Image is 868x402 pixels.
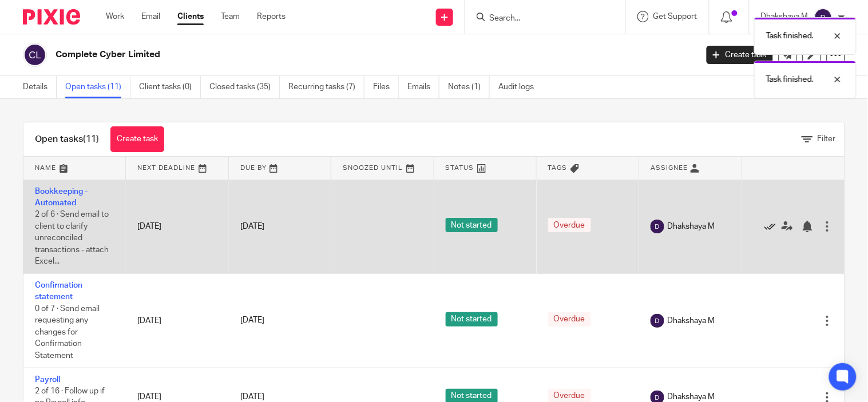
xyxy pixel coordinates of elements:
span: Dhakshaya M [667,221,715,232]
a: Open tasks (11) [65,76,130,98]
span: (11) [83,134,99,144]
span: Overdue [548,312,591,327]
p: Task finished. [766,30,814,42]
span: 0 of 7 · Send email requesting any changes for Confirmation Statement [35,305,100,360]
span: Status [446,165,474,171]
img: Pixie [23,9,80,25]
a: Email [141,11,160,22]
span: Tags [548,165,568,171]
a: Create task [110,126,164,152]
a: Recurring tasks (7) [288,76,364,98]
span: Snoozed Until [343,165,403,171]
span: [DATE] [240,222,264,230]
span: 2 of 6 · Send email to client to clarify unreconciled transactions - attach Excel... [35,210,109,265]
a: Confirmation statement [35,281,82,301]
span: Overdue [548,218,591,232]
a: Mark as done [764,221,782,232]
h1: Open tasks [35,133,99,145]
a: Emails [407,76,439,98]
a: Closed tasks (35) [209,76,280,98]
a: Reports [257,11,286,22]
img: svg%3E [23,43,47,67]
a: Files [373,76,399,98]
span: Dhakshaya M [667,315,715,327]
a: Team [221,11,240,22]
td: [DATE] [126,274,228,368]
a: Details [23,76,57,98]
span: Not started [446,218,498,232]
img: svg%3E [651,220,664,233]
p: Task finished. [766,74,814,85]
a: Payroll [35,376,60,384]
span: Filter [818,135,836,143]
a: Client tasks (0) [139,76,201,98]
a: Work [106,11,124,22]
h2: Complete Cyber Limited [56,49,562,61]
span: Not started [446,312,498,327]
img: svg%3E [814,8,833,26]
a: Bookkeeping - Automated [35,188,88,207]
td: [DATE] [126,180,228,274]
span: [DATE] [240,393,264,401]
a: Clients [177,11,204,22]
img: svg%3E [651,314,664,328]
span: [DATE] [240,317,264,325]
